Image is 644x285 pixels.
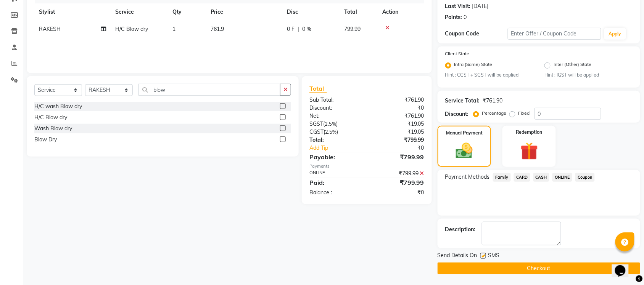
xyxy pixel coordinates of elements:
[34,3,111,21] th: Stylist
[309,128,324,135] span: CGST
[138,84,280,96] input: Search or Scan
[309,85,327,93] span: Total
[168,3,206,21] th: Qty
[552,173,572,182] span: ONLINE
[445,30,508,38] div: Coupon Code
[340,3,378,21] th: Total
[472,2,489,10] div: [DATE]
[298,25,299,33] span: |
[604,28,626,40] button: Apply
[445,72,533,78] small: Hint : CGST + SGST will be applied
[514,173,530,182] span: CARD
[554,61,591,70] label: Inter (Other) State
[464,13,467,21] div: 0
[445,2,471,10] div: Last Visit:
[111,3,168,21] th: Service
[34,125,72,133] div: Wash Blow dry
[367,112,430,120] div: ₹761.90
[445,50,470,57] label: Client State
[304,152,367,162] div: Payable:
[518,110,530,117] label: Fixed
[438,251,477,261] span: Send Details On
[34,102,82,110] div: H/C wash Blow dry
[533,173,550,182] span: CASH
[508,28,601,40] input: Enter Offer / Coupon Code
[302,25,311,33] span: 0 %
[304,170,367,178] div: ONLINE
[367,178,430,187] div: ₹799.99
[367,128,430,136] div: ₹19.05
[304,144,377,152] a: Add Tip
[377,144,430,152] div: ₹0
[544,72,632,78] small: Hint : IGST will be applied
[367,96,430,104] div: ₹761.90
[304,128,367,136] div: ( )
[304,120,367,128] div: ( )
[488,251,500,261] span: SMS
[445,226,476,234] div: Description:
[454,61,493,70] label: Intra (Same) State
[445,97,480,105] div: Service Total:
[309,163,424,170] div: Payments
[34,114,67,122] div: H/C Blow dry
[287,25,295,33] span: 0 F
[325,121,336,127] span: 2.5%
[206,3,282,21] th: Price
[483,97,503,105] div: ₹761.90
[304,136,367,144] div: Total:
[493,173,511,182] span: Family
[39,26,61,32] span: RAKESH
[304,178,367,187] div: Paid:
[367,189,430,197] div: ₹0
[445,173,490,181] span: Payment Methods
[516,129,543,136] label: Redemption
[172,26,175,32] span: 1
[445,13,462,21] div: Points:
[367,136,430,144] div: ₹799.99
[115,26,148,32] span: H/C Blow dry
[282,3,340,21] th: Disc
[344,26,361,32] span: 799.99
[367,170,430,178] div: ₹799.99
[451,141,478,160] img: _cash.svg
[367,152,430,162] div: ₹799.99
[515,140,544,162] img: _gift.svg
[304,96,367,104] div: Sub Total:
[446,130,483,136] label: Manual Payment
[325,129,336,135] span: 2.5%
[309,120,323,127] span: SGST
[612,255,636,277] iframe: chat widget
[211,26,224,32] span: 761.9
[367,104,430,112] div: ₹0
[34,136,57,144] div: Blow Dry
[304,112,367,120] div: Net:
[445,110,469,118] div: Discount:
[378,3,424,21] th: Action
[438,263,640,274] button: Checkout
[304,189,367,197] div: Balance :
[304,104,367,112] div: Discount:
[575,173,595,182] span: Coupon
[482,110,507,117] label: Percentage
[367,120,430,128] div: ₹19.05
